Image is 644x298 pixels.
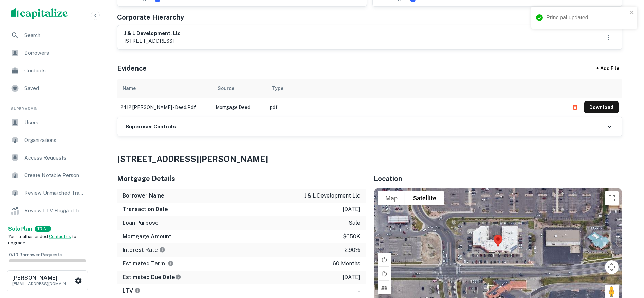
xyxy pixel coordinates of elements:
[378,267,391,280] button: Rotate map counterclockwise
[374,173,622,184] h5: Location
[7,270,88,291] button: [PERSON_NAME][EMAIL_ADDRESS][DOMAIN_NAME]
[304,192,360,200] p: j & l development llc
[212,98,266,117] td: Mortgage Deed
[12,275,73,281] h6: [PERSON_NAME]
[24,154,85,162] span: Access Requests
[24,189,85,197] span: Review Unmatched Transactions
[11,8,68,19] img: capitalize-logo.png
[24,84,85,92] span: Saved
[49,234,71,239] a: Contact us
[123,232,171,241] h6: Mortgage Amount
[378,191,405,205] button: Show street map
[378,281,391,294] button: Tilt map
[5,98,89,114] li: Super Admin
[610,244,644,276] iframe: Chat Widget
[266,98,566,117] td: pdf
[175,274,181,280] svg: Estimate is based on a standard schedule for this type of loan.
[8,225,32,233] a: SoloPlan
[117,153,622,165] h4: [STREET_ADDRESS][PERSON_NAME]
[378,253,391,266] button: Rotate map clockwise
[5,220,89,237] a: Lender Admin View
[546,14,628,22] div: Principal updated
[5,80,89,96] a: Saved
[584,62,632,75] div: + Add File
[5,203,89,219] a: Review LTV Flagged Transactions
[8,226,32,232] strong: Solo Plan
[123,287,141,295] h6: LTV
[123,273,181,281] h6: Estimated Due Date
[24,136,85,144] span: Organizations
[117,79,622,117] div: scrollable content
[405,191,444,205] button: Show satellite imagery
[117,79,212,98] th: Name
[124,37,181,45] p: [STREET_ADDRESS]
[5,45,89,61] a: Borrowers
[266,79,566,98] th: Type
[168,260,174,266] svg: Term is based on a standard schedule for this type of loan.
[24,207,85,215] span: Review LTV Flagged Transactions
[8,234,76,246] span: Your trial has ended. to upgrade.
[35,226,51,232] div: TRIAL
[333,260,360,268] p: 60 months
[5,167,89,184] a: Create Notable Person
[134,287,141,294] svg: LTVs displayed on the website are for informational purposes only and may be reported incorrectly...
[212,79,266,98] th: Source
[630,10,634,16] button: close
[24,171,85,180] span: Create Notable Person
[123,260,174,268] h6: Estimated Term
[123,246,165,254] h6: Interest Rate
[5,114,89,131] a: Users
[5,132,89,148] a: Organizations
[117,98,212,117] td: 2412 [PERSON_NAME] - deed.pdf
[124,30,181,37] h6: j & l development, llc
[345,246,360,254] p: 2.90%
[123,219,159,227] h6: Loan Purpose
[123,84,136,92] div: Name
[343,205,360,213] p: [DATE]
[218,84,234,92] div: Source
[24,118,85,127] span: Users
[569,102,581,113] button: Delete file
[159,247,165,253] svg: The interest rates displayed on the website are for informational purposes only and may be report...
[272,84,283,92] div: Type
[123,192,164,200] h6: Borrower Name
[605,260,619,274] button: Map camera controls
[605,191,619,205] button: Toggle fullscreen view
[5,185,89,201] a: Review Unmatched Transactions
[24,67,85,75] span: Contacts
[9,252,62,257] span: 0 / 10 Borrower Requests
[343,232,360,241] p: $650k
[358,287,360,295] p: -
[5,27,89,43] a: Search
[5,62,89,79] a: Contacts
[117,63,147,73] h5: Evidence
[584,101,619,113] button: Download
[5,150,89,166] a: Access Requests
[24,31,85,39] span: Search
[349,219,360,227] p: sale
[126,123,176,131] h6: Superuser Controls
[123,205,168,213] h6: Transaction Date
[343,273,360,281] p: [DATE]
[117,173,366,184] h5: Mortgage Details
[117,12,184,22] h5: Corporate Hierarchy
[24,49,85,57] span: Borrowers
[12,281,73,287] p: [EMAIL_ADDRESS][DOMAIN_NAME]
